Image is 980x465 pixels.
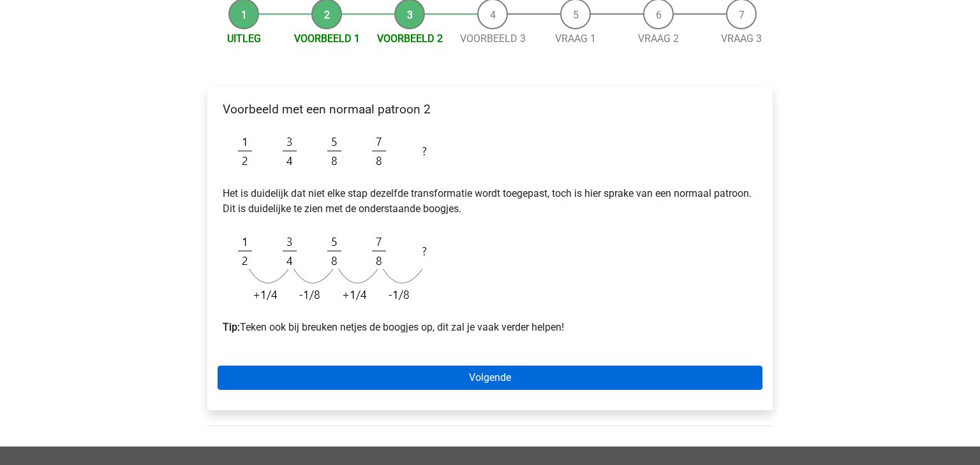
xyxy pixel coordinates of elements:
[223,320,757,335] p: Teken ook bij breuken netjes de boogjes op, dit zal je vaak verder helpen!
[223,227,447,310] img: Fractions_example_2_1.png
[223,321,240,333] b: Tip:
[555,32,596,45] a: Vraag 1
[294,32,360,45] a: Voorbeeld 1
[721,32,762,45] a: Vraag 3
[218,366,762,390] a: Volgende
[638,32,679,45] a: Vraag 2
[223,127,447,176] img: Fractions_example_2.png
[227,32,261,45] a: Uitleg
[377,32,443,45] a: Voorbeeld 2
[460,32,526,45] a: Voorbeeld 3
[223,102,757,117] h4: Voorbeeld met een normaal patroon 2
[223,186,757,217] p: Het is duidelijk dat niet elke stap dezelfde transformatie wordt toegepast, toch is hier sprake v...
